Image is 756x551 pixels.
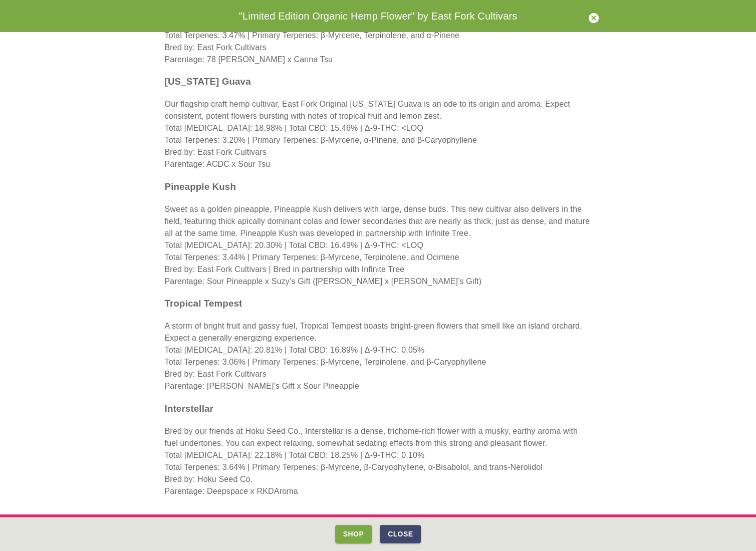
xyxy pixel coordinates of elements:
[165,297,592,311] h3: Tropical Tempest
[165,203,592,288] p: Sweet as a golden pineapple, Pineapple Kush delivers with large, dense buds. This new cultivar al...
[165,180,592,194] h3: Pineapple Kush
[153,8,604,24] div: "Limited Edition Organic Hemp Flower" by East Fork Cultivars
[380,525,421,543] button: Close
[165,320,592,392] p: A storm of bright fruit and gassy fuel, Tropical Tempest boasts bright-green flowers that smell l...
[165,425,592,497] p: Bred by our friends at Hoku Seed Co., Interstellar is a dense, trichome-rich flower with a musky,...
[335,525,372,543] button: Shop
[165,98,592,170] p: Our flagship craft hemp cultivar, East Fork Original [US_STATE] Guava is an ode to its origin and...
[165,402,592,416] h3: Interstellar
[165,75,592,89] h3: [US_STATE] Guava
